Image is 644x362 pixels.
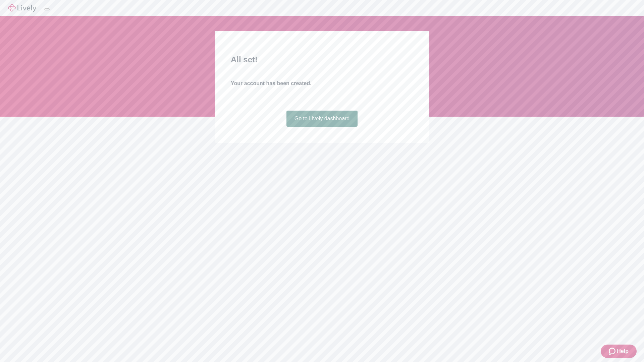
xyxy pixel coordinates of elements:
[601,345,637,358] button: Zendesk support iconHelp
[231,54,413,66] h2: All set!
[8,4,36,12] img: Lively
[286,111,358,127] a: Go to Lively dashboard
[231,79,413,87] h4: Your account has been created.
[617,347,629,355] span: Help
[609,347,617,355] svg: Zendesk support icon
[44,8,50,10] button: Log out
